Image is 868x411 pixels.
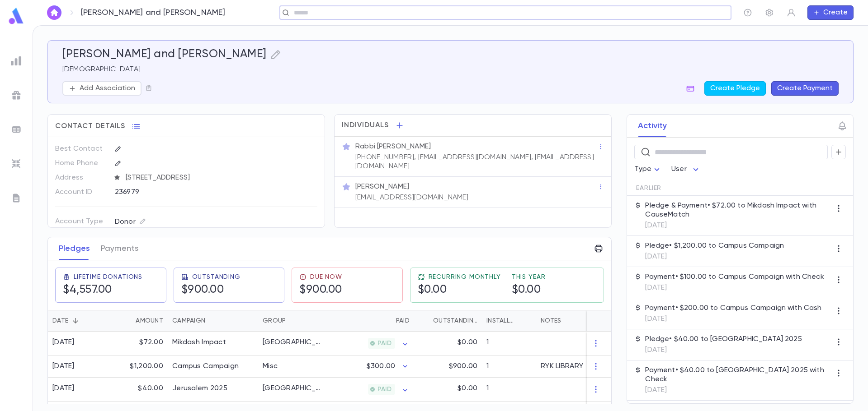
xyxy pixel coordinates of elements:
p: Pledge & Payment • $72.00 to Mikdash Impact with CauseMatch [645,201,831,219]
div: [DATE] [52,362,75,371]
span: Due Now [310,273,342,281]
p: $900.00 [449,362,477,371]
p: Home Phone [55,156,107,171]
h5: $4,557.00 [63,283,142,297]
span: User [671,166,687,173]
p: Account Type [55,214,107,229]
img: home_white.a664292cf8c1dea59945f0da9f25487c.svg [49,9,60,16]
h5: [PERSON_NAME] and [PERSON_NAME] [62,48,267,61]
h5: $900.00 [181,283,241,297]
button: Create [807,5,854,20]
p: [DATE] [645,314,821,323]
div: $1,200.00 [109,356,168,378]
img: logo [7,7,25,25]
p: Payment • $40.00 to [GEOGRAPHIC_DATA] 2025 with Check [645,366,831,384]
p: Account ID [55,185,107,199]
p: Payment • $200.00 to Campus Campaign with Cash [645,304,821,313]
div: Type [634,161,662,178]
p: [DATE] [645,346,802,355]
p: [PHONE_NUMBER], [EMAIL_ADDRESS][DOMAIN_NAME], [EMAIL_ADDRESS][DOMAIN_NAME] [355,153,598,171]
div: Amount [136,310,163,332]
img: campaigns_grey.99e729a5f7ee94e3726e6486bddda8f1.svg [11,90,22,101]
button: Pledges [59,237,90,260]
div: Jerusalem [263,338,321,347]
h5: $0.00 [512,283,546,297]
p: [DATE] [645,386,831,395]
div: User [671,161,701,178]
div: Notes [536,310,649,332]
span: PAID [374,386,395,393]
div: Misc [263,362,278,371]
div: Donor [115,216,146,227]
div: 1 [482,356,536,378]
p: [DATE] [645,252,784,261]
button: Add Association [62,81,142,96]
div: Amount [109,310,168,332]
h5: $0.00 [418,283,501,297]
button: Sort [68,314,83,328]
div: Jerusalem [263,384,321,393]
div: Campaign [172,310,205,332]
button: Sort [205,314,220,328]
img: letters_grey.7941b92b52307dd3b8a917253454ce1c.svg [11,193,22,203]
div: Outstanding [433,310,477,332]
p: Address [55,171,107,185]
div: Group [263,310,286,332]
div: Campus Campaign [172,362,239,371]
span: Lifetime Donations [74,273,142,281]
p: [DATE] [645,283,824,292]
button: Activity [638,115,667,137]
button: Sort [382,314,396,328]
div: 1 [482,378,536,402]
p: Pledge • $40.00 to [GEOGRAPHIC_DATA] 2025 [645,335,802,344]
p: Best Contact [55,142,107,156]
span: Type [634,166,651,173]
button: Payments [101,237,138,260]
div: Date [52,310,68,332]
button: Sort [121,314,136,328]
p: $0.00 [458,384,477,393]
div: Mikdash Impact [172,338,226,347]
div: Paid [326,310,414,332]
div: Jerusalem 2025 [172,384,227,393]
h5: $900.00 [299,283,342,297]
img: imports_grey.530a8a0e642e233f2baf0ef88e8c9fcb.svg [11,158,22,169]
div: [DATE] [52,338,75,347]
p: $300.00 [367,362,395,371]
img: batches_grey.339ca447c9d9533ef1741baa751efc33.svg [11,124,22,135]
p: Pledge • $1,200.00 to Campus Campaign [645,241,784,250]
span: [STREET_ADDRESS] [122,173,318,182]
span: Earlier [636,185,661,192]
div: Paid [396,310,410,332]
p: [DATE] [645,221,831,230]
span: Outstanding [192,273,241,281]
div: Installments [486,310,517,332]
span: This Year [512,273,546,281]
div: 1 [482,332,536,356]
p: Rabbi [PERSON_NAME] [355,142,431,151]
p: $0.00 [458,338,477,347]
span: Recurring Monthly [429,273,501,281]
p: Payment • $100.00 to Campus Campaign with Check [645,272,824,282]
button: Sort [286,314,300,328]
div: $40.00 [109,378,168,402]
div: Installments [482,310,536,332]
button: Create Payment [771,81,839,96]
div: Date [48,310,109,332]
img: reports_grey.c525e4749d1bce6a11f5fe2a8de1b229.svg [11,55,22,66]
div: 236979 [115,185,273,199]
div: [DATE] [52,384,75,393]
p: [PERSON_NAME] [355,182,409,191]
p: [PERSON_NAME] and [PERSON_NAME] [81,8,226,18]
div: RYK LIBRARY [541,362,583,371]
div: Campaign [168,310,258,332]
button: Sort [517,314,532,328]
div: Outstanding [414,310,482,332]
div: Notes [541,310,561,332]
span: Contact Details [55,122,125,131]
span: PAID [374,340,395,347]
div: Group [258,310,326,332]
p: [EMAIL_ADDRESS][DOMAIN_NAME] [355,193,468,202]
p: Add Association [80,84,135,93]
button: Sort [419,314,433,328]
